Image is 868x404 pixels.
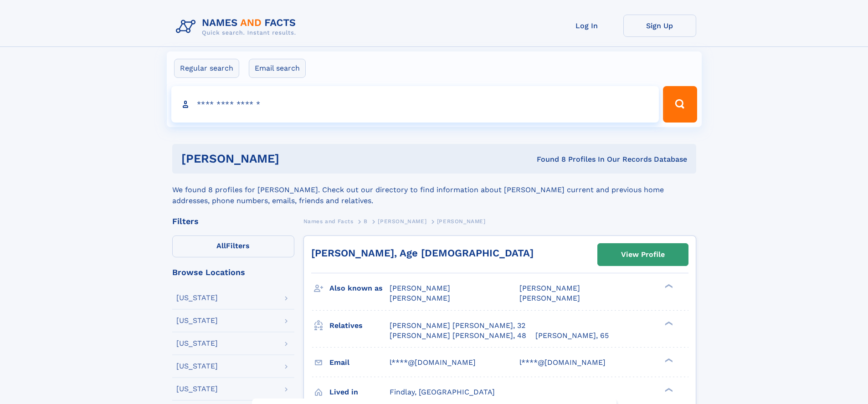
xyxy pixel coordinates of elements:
[176,363,218,370] div: [US_STATE]
[663,387,673,393] div: ❯
[519,294,580,302] span: [PERSON_NAME]
[176,294,218,302] div: [US_STATE]
[181,153,408,164] h1: [PERSON_NAME]
[329,318,390,333] h3: Relatives
[174,59,239,78] label: Regular search
[311,247,534,259] a: [PERSON_NAME], Age [DEMOGRAPHIC_DATA]
[172,235,294,257] label: Filters
[176,385,218,393] div: [US_STATE]
[172,268,294,276] div: Browse Locations
[303,215,354,227] a: Names and Facts
[172,217,294,225] div: Filters
[329,384,390,400] h3: Lived in
[390,284,450,292] span: [PERSON_NAME]
[329,355,390,370] h3: Email
[172,15,303,39] img: Logo Names and Facts
[663,86,697,123] button: Search Button
[535,331,609,341] a: [PERSON_NAME], 65
[550,15,623,37] a: Log In
[390,321,525,331] a: [PERSON_NAME] [PERSON_NAME], 32
[364,215,368,227] a: B
[390,294,450,302] span: [PERSON_NAME]
[390,331,526,341] a: [PERSON_NAME] [PERSON_NAME], 48
[216,241,226,250] span: All
[249,59,306,78] label: Email search
[171,86,659,123] input: search input
[378,218,426,225] span: [PERSON_NAME]
[329,281,390,296] h3: Also known as
[378,215,426,227] a: [PERSON_NAME]
[437,218,486,225] span: [PERSON_NAME]
[663,283,673,289] div: ❯
[663,357,673,363] div: ❯
[390,388,495,396] span: Findlay, [GEOGRAPHIC_DATA]
[176,317,218,324] div: [US_STATE]
[621,244,665,265] div: View Profile
[623,15,696,37] a: Sign Up
[364,218,368,225] span: B
[598,244,688,266] a: View Profile
[663,320,673,326] div: ❯
[519,284,580,292] span: [PERSON_NAME]
[408,154,687,164] div: Found 8 Profiles In Our Records Database
[172,174,696,206] div: We found 8 profiles for [PERSON_NAME]. Check out our directory to find information about [PERSON_...
[176,340,218,347] div: [US_STATE]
